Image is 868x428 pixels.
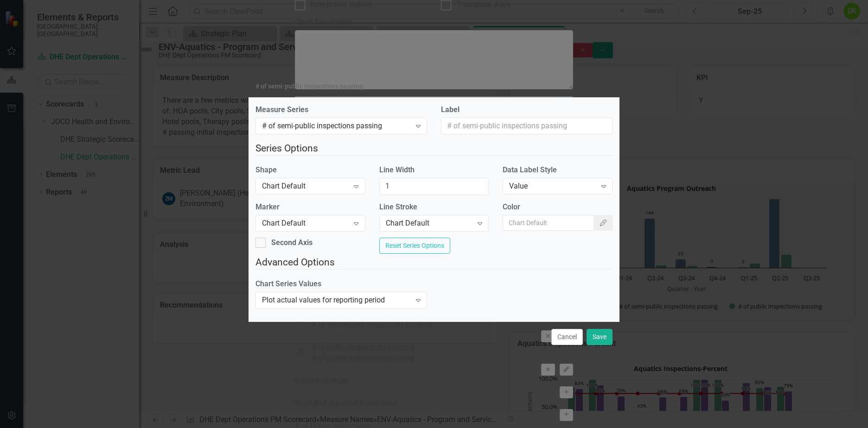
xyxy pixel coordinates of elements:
input: Chart Default [379,178,489,195]
div: Value [509,181,596,192]
button: Reset Series Options [379,238,450,254]
input: # of semi-public inspections passing [441,118,613,135]
div: Chart Default [262,218,349,229]
legend: Series Options [255,141,613,156]
label: Shape [255,165,365,176]
label: Data Label Style [503,165,613,176]
label: Label [441,105,613,115]
input: Chart Default [503,215,594,231]
label: Marker [255,202,365,213]
label: Line Stroke [379,202,489,213]
label: Color [503,202,613,213]
label: Measure Series [255,105,427,115]
div: Second Axis [271,238,313,248]
button: Save [587,329,613,345]
div: Chart Default [386,218,472,229]
div: Plot actual values for reporting period [262,295,411,305]
div: # of semi-public inspections passing [262,120,411,131]
div: Chart Default [262,181,349,192]
legend: Advanced Options [255,255,613,270]
label: Line Width [379,165,489,176]
button: Cancel [551,329,583,345]
div: # of semi-public inspections passing [255,83,363,90]
label: Chart Series Values [255,279,427,290]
